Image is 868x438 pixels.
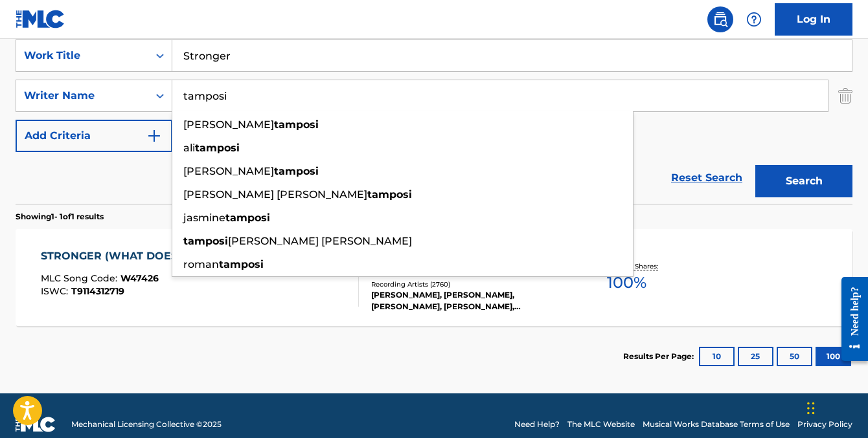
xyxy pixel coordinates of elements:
button: Add Criteria [16,120,172,152]
span: ali [183,142,195,154]
span: 100 % [607,271,646,294]
span: Mechanical Licensing Collective © 2025 [71,419,222,430]
button: 100 [816,347,851,366]
strong: tamposi [274,118,319,131]
button: 50 [777,347,812,366]
img: search [713,12,728,27]
span: [PERSON_NAME] [PERSON_NAME] [228,235,412,247]
span: [PERSON_NAME] [183,165,274,177]
span: ISWC : [41,285,71,297]
img: logo [16,417,56,432]
div: [PERSON_NAME], [PERSON_NAME], [PERSON_NAME], [PERSON_NAME], [PERSON_NAME] [371,289,558,312]
a: STRONGER (WHAT DOESN'T KILL YOU)MLC Song Code:W47426ISWC:T9114312719Writers (4)[PERSON_NAME] [PER... [16,229,852,326]
strong: tamposi [219,258,264,270]
button: 25 [738,347,773,366]
img: Delete Criterion [838,80,852,112]
div: Work Title [24,48,141,63]
span: MLC Song Code : [41,272,120,284]
div: Help [741,6,767,32]
iframe: Chat Widget [803,376,868,438]
a: Reset Search [665,164,749,192]
a: The MLC Website [567,419,635,430]
button: Search [755,165,852,197]
img: help [746,12,762,27]
span: W47426 [120,272,159,284]
p: Results Per Page: [623,351,697,362]
a: Public Search [707,6,733,32]
img: 9d2ae6d4665cec9f34b9.svg [146,128,162,144]
strong: tamposi [225,212,270,224]
a: Log In [775,3,852,36]
strong: tamposi [367,188,412,201]
strong: tamposi [274,165,319,177]
span: [PERSON_NAME] [183,118,274,131]
img: MLC Logo [16,10,65,28]
iframe: Resource Center [832,267,868,371]
button: 10 [699,347,735,366]
a: Need Help? [514,419,560,430]
span: jasmine [183,212,225,224]
a: Musical Works Database Terms of Use [643,419,790,430]
form: Search Form [16,39,852,204]
span: T9114312719 [71,285,124,297]
strong: tamposi [195,142,240,154]
p: Showing 1 - 1 of 1 results [16,211,104,223]
span: [PERSON_NAME] [PERSON_NAME] [183,188,367,201]
strong: tamposi [183,235,228,247]
span: roman [183,258,219,270]
div: Writer Name [24,88,141,104]
a: Privacy Policy [797,419,852,430]
div: STRONGER (WHAT DOESN'T KILL YOU) [41,248,260,264]
div: Drag [807,389,815,428]
div: Recording Artists ( 2760 ) [371,279,558,289]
